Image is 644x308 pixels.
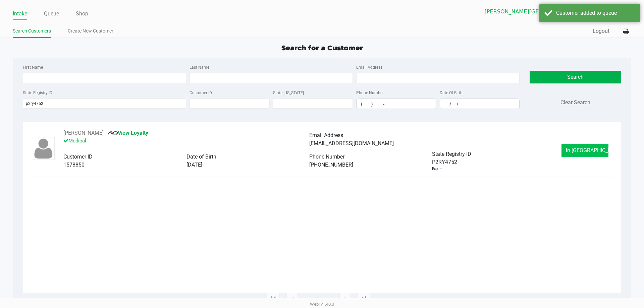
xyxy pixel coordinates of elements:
[485,8,547,16] span: [PERSON_NAME][GEOGRAPHIC_DATA]
[432,151,471,157] span: State Registry ID
[440,99,520,109] input: Format: MM/DD/YYYY
[530,71,621,83] button: Search
[273,90,304,96] label: State [US_STATE]
[186,153,216,160] span: Date of Birth
[551,4,564,19] button: Select
[13,9,27,18] a: Intake
[23,90,52,96] label: State Registry ID
[63,137,309,145] p: Medical
[267,293,280,306] app-submit-button: Move to first page
[432,158,457,166] span: P2RY4752
[286,293,298,306] app-submit-button: Previous
[432,166,442,172] div: Exp: --
[309,140,394,146] span: [EMAIL_ADDRESS][DOMAIN_NAME]
[76,9,88,18] a: Shop
[309,132,343,138] span: Email Address
[63,153,93,160] span: Customer ID
[356,64,382,70] label: Email Address
[108,130,148,136] a: View Loyalty
[440,99,520,109] kendo-maskedtextbox: Format: MM/DD/YYYY
[13,27,51,35] a: Search Customers
[566,147,622,153] span: In [GEOGRAPHIC_DATA]
[357,99,436,109] input: Format: (999) 999-9999
[190,90,212,96] label: Customer ID
[63,162,85,168] span: 1578850
[358,293,370,306] app-submit-button: Move to last page
[310,302,334,307] span: Web: v1.40.0
[356,99,436,109] kendo-maskedtextbox: Format: (999) 999-9999
[440,90,463,96] label: Date Of Birth
[309,153,344,160] span: Phone Number
[593,27,609,35] button: Logout
[561,144,608,157] button: In [GEOGRAPHIC_DATA]
[560,99,590,107] button: Clear Search
[356,90,384,96] label: Phone Number
[63,129,104,137] button: See customer info
[23,64,43,70] label: First Name
[339,293,351,306] app-submit-button: Next
[281,44,363,52] span: Search for a Customer
[190,64,209,70] label: Last Name
[556,9,635,17] div: Customer added to queue
[305,296,333,303] span: 1 - 1 of 1 items
[186,162,202,168] span: [DATE]
[309,162,353,168] span: [PHONE_NUMBER]
[68,27,113,35] a: Create New Customer
[44,9,59,18] a: Queue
